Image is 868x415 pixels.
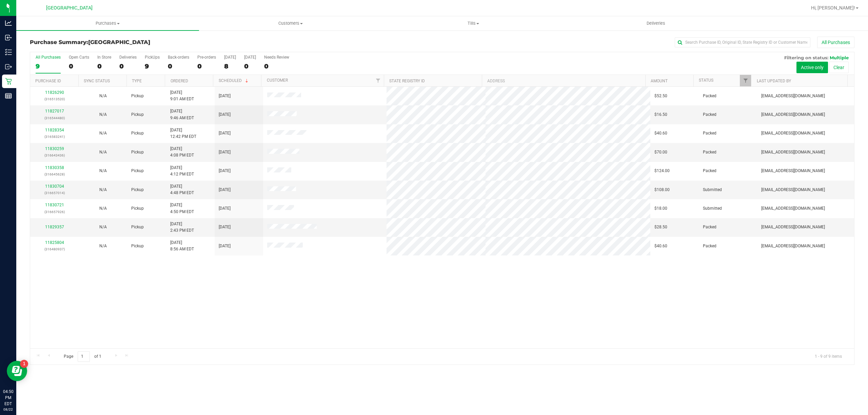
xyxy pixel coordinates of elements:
a: Scheduled [219,78,250,83]
a: Last Updated By [757,79,791,83]
a: Customer [267,78,288,83]
span: Packed [703,243,716,249]
iframe: Resource center [7,361,27,381]
span: [DATE] [219,224,231,230]
span: Packed [703,149,716,155]
iframe: Resource center unread badge [20,360,28,368]
span: [EMAIL_ADDRESS][DOMAIN_NAME] [761,149,825,155]
span: $16.50 [654,111,667,118]
span: Tills [382,20,564,26]
span: Pickup [131,111,144,118]
p: (316513520) [34,96,75,102]
inline-svg: Inventory [5,49,12,56]
span: [DATE] 4:12 PM EDT [170,165,194,178]
button: All Purchases [817,37,854,48]
div: All Purchases [36,55,61,60]
div: Deliveries [119,55,137,60]
span: Purchases [16,20,199,26]
span: [DATE] 9:01 AM EDT [170,89,194,102]
span: Pickup [131,224,144,230]
div: PickUps [145,55,160,60]
button: N/A [99,187,107,193]
span: Not Applicable [99,131,107,136]
a: Customers [199,16,382,30]
span: [DATE] [219,111,231,118]
span: [DATE] [219,187,231,193]
inline-svg: Retail [5,78,12,85]
a: Ordered [171,79,188,83]
div: 9 [145,62,160,70]
span: Pickup [131,149,144,155]
span: Customers [199,20,381,26]
span: [EMAIL_ADDRESS][DOMAIN_NAME] [761,205,825,212]
span: [DATE] [219,130,231,137]
span: 1 - 9 of 9 items [809,351,847,361]
div: In Store [97,55,111,60]
span: Packed [703,168,716,174]
a: Tills [382,16,565,30]
span: $40.60 [654,243,667,249]
button: N/A [99,243,107,249]
span: Pickup [131,187,144,193]
span: [DATE] 2:43 PM EDT [170,221,194,234]
div: 0 [197,62,216,70]
span: [EMAIL_ADDRESS][DOMAIN_NAME] [761,243,825,249]
span: [GEOGRAPHIC_DATA] [46,5,93,11]
button: N/A [99,149,107,155]
p: (316657926) [34,209,75,215]
div: 0 [264,62,289,70]
p: (316544480) [34,115,75,121]
a: 11826290 [45,90,64,95]
span: $124.00 [654,168,670,174]
span: Packed [703,93,716,99]
div: 9 [36,62,61,70]
div: 8 [224,62,236,70]
span: [DATE] 4:50 PM EDT [170,202,194,215]
span: Not Applicable [99,187,107,192]
span: [DATE] 9:46 AM EDT [170,108,194,121]
span: Not Applicable [99,112,107,117]
span: [EMAIL_ADDRESS][DOMAIN_NAME] [761,224,825,230]
span: Not Applicable [99,244,107,248]
span: [GEOGRAPHIC_DATA] [88,39,150,45]
span: $18.00 [654,205,667,212]
span: [DATE] [219,243,231,249]
div: [DATE] [244,55,256,60]
span: [DATE] 8:56 AM EDT [170,240,194,252]
p: (316583241) [34,133,75,140]
a: Type [132,79,142,83]
p: 04:50 PM EDT [3,389,13,407]
span: Not Applicable [99,206,107,211]
span: $28.50 [654,224,667,230]
span: Deliveries [637,20,674,26]
span: [DATE] [219,205,231,212]
div: 0 [69,62,89,70]
span: Not Applicable [99,168,107,173]
a: 11830358 [45,165,64,170]
button: Clear [829,62,849,73]
span: Pickup [131,168,144,174]
span: [DATE] [219,149,231,155]
div: Pre-orders [197,55,216,60]
a: Purchases [16,16,199,30]
a: Filter [373,75,384,86]
span: [DATE] [219,93,231,99]
span: [DATE] 4:48 PM EDT [170,183,194,196]
div: 0 [97,62,111,70]
a: Deliveries [565,16,747,30]
span: Not Applicable [99,225,107,229]
p: (316643436) [34,152,75,159]
a: 11830721 [45,203,64,207]
span: Pickup [131,205,144,212]
span: Filtering on status: [784,55,828,60]
span: [EMAIL_ADDRESS][DOMAIN_NAME] [761,168,825,174]
span: [DATE] 12:42 PM EDT [170,127,196,140]
a: Purchase ID [35,79,61,83]
a: 11825804 [45,240,64,245]
button: N/A [99,224,107,230]
a: 11827017 [45,109,64,113]
span: Hi, [PERSON_NAME]! [811,5,855,11]
span: [EMAIL_ADDRESS][DOMAIN_NAME] [761,93,825,99]
span: Pickup [131,243,144,249]
p: 08/22 [3,407,13,412]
